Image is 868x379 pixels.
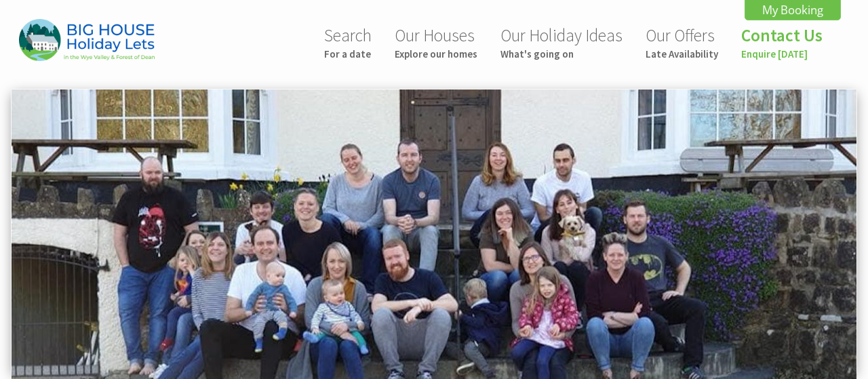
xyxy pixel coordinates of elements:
[395,47,477,60] small: Explore our homes
[741,24,823,60] a: Contact UsEnquire [DATE]
[324,47,372,60] small: For a date
[646,47,718,60] small: Late Availability
[19,19,155,60] img: Big House Holiday Lets
[741,47,823,60] small: Enquire [DATE]
[500,24,623,60] a: Our Holiday IdeasWhat's going on
[646,24,718,60] a: Our OffersLate Availability
[395,24,477,60] a: Our HousesExplore our homes
[500,47,623,60] small: What's going on
[324,24,372,60] a: SearchFor a date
